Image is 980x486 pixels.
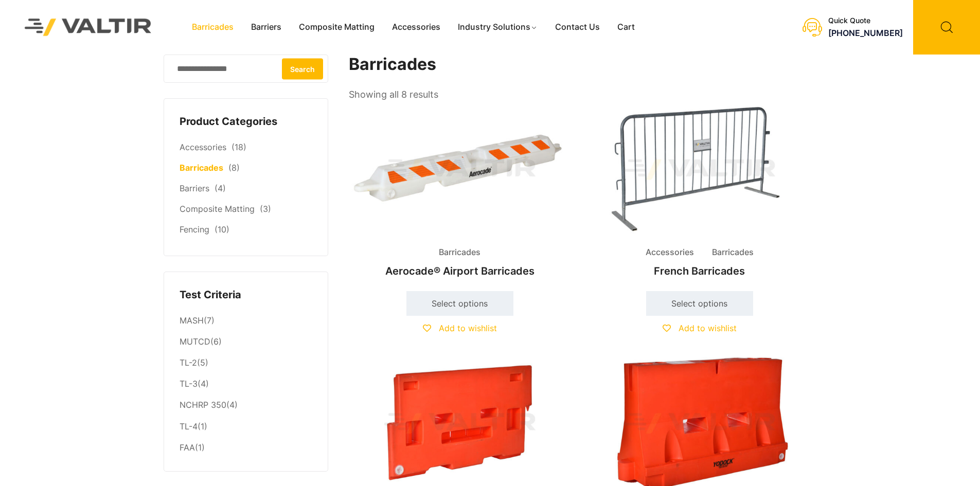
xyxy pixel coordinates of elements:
a: [PHONE_NUMBER] [828,28,903,38]
p: Showing all 8 results [349,86,438,103]
a: Composite Matting [290,20,383,35]
a: NCHRP 350 [180,400,226,410]
a: Accessories BarricadesFrench Barricades [589,103,811,282]
a: MASH [180,315,204,326]
a: Barricades [183,20,242,35]
li: (7) [180,310,312,331]
a: Add to wishlist [423,323,497,333]
span: Add to wishlist [439,323,497,333]
div: Quick Quote [828,16,903,25]
span: Barricades [431,245,488,260]
a: Fencing [180,224,209,235]
li: (6) [180,332,312,353]
span: (18) [231,142,246,152]
h1: Barricades [349,55,812,75]
h4: Test Criteria [180,287,312,303]
li: (5) [180,353,312,374]
a: FAA [180,442,195,453]
h2: Aerocade® Airport Barricades [349,260,571,282]
span: Barricades [704,245,761,260]
a: TL-2 [180,357,197,368]
a: TL-3 [180,379,198,389]
a: Composite Matting [180,204,255,214]
a: Contact Us [546,20,609,35]
li: (4) [180,395,312,416]
a: Barricades [180,163,223,173]
span: (8) [228,163,240,173]
a: Barriers [242,20,290,35]
a: Accessories [180,142,226,152]
a: TL-4 [180,421,198,431]
li: (1) [180,437,312,456]
h2: French Barricades [589,260,811,282]
span: (10) [215,224,229,235]
span: (4) [215,183,226,193]
a: MUTCD [180,336,210,347]
li: (4) [180,374,312,395]
span: Accessories [638,245,702,260]
a: Cart [609,20,644,35]
a: Select options for “Aerocade® Airport Barricades” [406,291,513,316]
img: Valtir Rentals [11,5,165,49]
a: Industry Solutions [449,20,546,35]
a: Add to wishlist [663,323,737,333]
button: Search [282,58,323,79]
li: (1) [180,416,312,437]
span: (3) [260,204,271,214]
a: Select options for “French Barricades” [646,291,753,316]
a: BarricadesAerocade® Airport Barricades [349,103,571,282]
a: Barriers [180,183,209,193]
h4: Product Categories [180,114,312,130]
span: Add to wishlist [679,323,737,333]
a: Accessories [383,20,449,35]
